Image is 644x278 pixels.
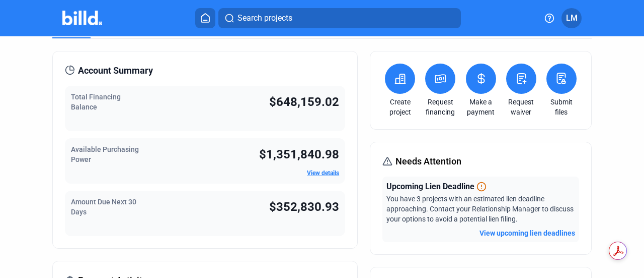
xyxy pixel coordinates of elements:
button: LM [561,8,582,28]
a: Create project [382,97,418,117]
a: View details [307,170,339,177]
a: Request waiver [504,97,539,117]
span: Upcoming Lien Deadline [386,181,474,193]
button: View upcoming lien deadlines [479,228,575,238]
a: Make a payment [463,97,499,117]
span: Amount Due Next 30 Days [71,198,136,216]
span: $352,830.93 [269,200,339,214]
span: LM [566,12,578,24]
a: Request financing [423,97,458,117]
img: Billd Company Logo [62,11,102,25]
span: Needs Attention [395,154,461,169]
button: Search projects [218,8,461,28]
span: Account Summary [78,64,153,78]
a: Submit files [544,97,579,117]
span: Search projects [237,12,292,24]
span: You have 3 projects with an estimated lien deadline approaching. Contact your Relationship Manage... [386,195,574,223]
span: Available Purchasing Power [71,145,139,163]
span: $648,159.02 [269,95,339,109]
span: Total Financing Balance [71,93,121,111]
span: $1,351,840.98 [259,147,339,161]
